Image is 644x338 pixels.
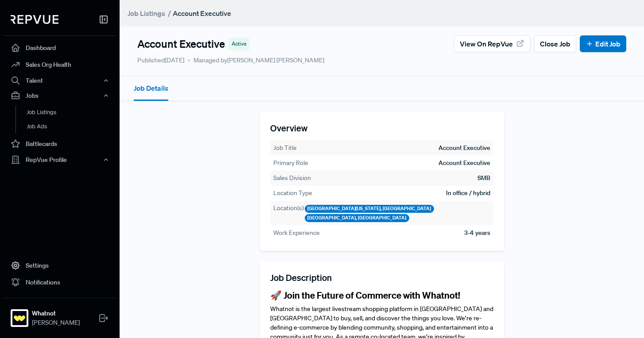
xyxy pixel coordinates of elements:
[4,152,116,167] button: RepVue Profile
[16,105,128,119] a: Job Listings
[580,35,626,52] button: Edit Job
[270,123,493,133] h5: Overview
[270,272,493,283] h5: Job Description
[137,38,225,50] h4: Account Executive
[4,274,116,291] a: Notifications
[188,56,324,65] span: Managed by [PERSON_NAME] [PERSON_NAME]
[438,158,491,168] td: Account Executive
[534,35,576,52] button: Close Job
[173,9,231,18] strong: Account Executive
[4,73,116,88] button: Talent
[137,56,184,65] p: Published [DATE]
[540,38,570,49] span: Close Job
[273,188,313,198] th: Location Type
[305,205,435,213] div: [GEOGRAPHIC_DATA][US_STATE], [GEOGRAPHIC_DATA]
[477,173,491,183] td: SMB
[4,88,116,103] button: Jobs
[273,173,311,183] th: Sales Division
[270,289,460,301] span: 🚀 Join the Future of Commerce with Whatnot!
[464,228,491,238] td: 3-4 years
[4,257,116,274] a: Settings
[305,214,410,222] div: [GEOGRAPHIC_DATA], [GEOGRAPHIC_DATA]
[16,119,128,134] a: Job Ads
[586,38,621,49] a: Edit Job
[32,309,80,318] strong: Whatnot
[134,77,168,101] button: Job Details
[273,228,320,238] th: Work Experience
[168,9,171,18] span: /
[12,311,27,325] img: Whatnot
[273,203,304,223] th: Location(s)
[273,143,297,153] th: Job Title
[232,40,246,48] span: Active
[273,158,309,168] th: Primary Role
[446,188,491,198] td: In office / hybrid
[4,56,116,73] a: Sales Org Health
[128,8,165,19] a: Job Listings
[4,135,116,152] a: Battlecards
[11,15,58,24] img: RepVue
[4,39,116,56] a: Dashboard
[32,318,80,327] span: [PERSON_NAME]
[454,35,531,52] button: View on RepVue
[438,143,491,153] td: Account Executive
[4,298,116,331] a: WhatnotWhatnot[PERSON_NAME]
[460,38,513,49] span: View on RepVue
